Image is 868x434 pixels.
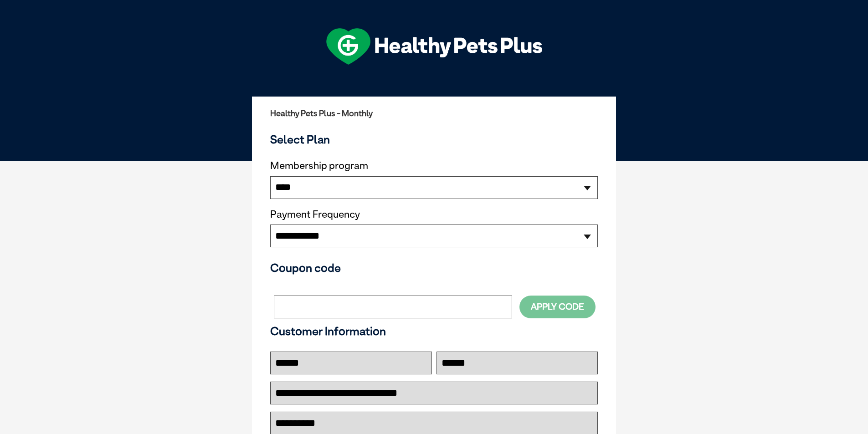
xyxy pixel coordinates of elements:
[326,28,542,65] img: hpp-logo-landscape-green-white.png
[270,160,598,172] label: Membership program
[270,133,598,146] h3: Select Plan
[270,109,598,118] h2: Healthy Pets Plus - Monthly
[270,209,360,220] label: Payment Frequency
[270,324,598,338] h3: Customer Information
[519,296,596,318] button: Apply Code
[270,261,598,275] h3: Coupon code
